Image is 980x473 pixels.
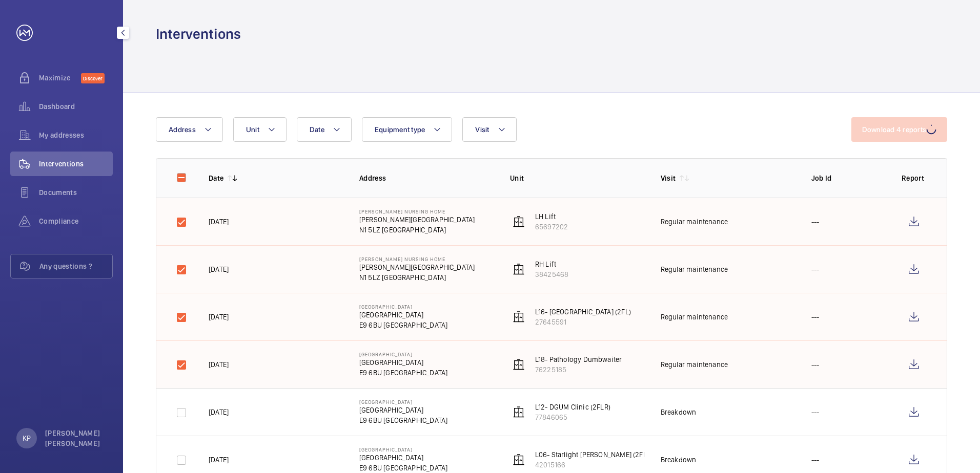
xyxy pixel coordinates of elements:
[39,159,113,169] span: Interventions
[535,412,610,422] p: 77846065
[510,173,644,183] p: Unit
[535,364,622,375] p: 76225185
[535,307,631,317] p: L16- [GEOGRAPHIC_DATA] (2FL)
[209,264,229,274] p: [DATE]
[535,222,568,232] p: 65697202
[23,433,31,443] p: KP
[535,460,653,470] p: 42015166
[902,173,926,183] p: Report
[359,272,475,283] p: N1 5LZ [GEOGRAPHIC_DATA]
[535,449,653,460] p: L06- Starlight [PERSON_NAME] (2FLR)
[233,117,287,142] button: Unit
[661,359,728,370] div: Regular maintenance
[661,407,697,417] div: Breakdown
[359,256,475,262] p: [PERSON_NAME] Nursing Home
[39,187,113,198] span: Documents
[209,312,229,322] p: [DATE]
[39,130,113,140] span: My addresses
[513,358,525,371] img: elevator.svg
[359,320,447,330] p: E9 6BU [GEOGRAPHIC_DATA]
[169,125,196,134] span: Address
[39,73,81,83] span: Maximize
[362,117,453,142] button: Equipment type
[462,117,516,142] button: Visit
[535,354,622,364] p: L18- Pathology Dumbwaiter
[359,399,447,405] p: [GEOGRAPHIC_DATA]
[297,117,352,142] button: Date
[209,217,229,227] p: [DATE]
[209,407,229,417] p: [DATE]
[156,25,241,44] h1: Interventions
[811,173,885,183] p: Job Id
[81,73,105,83] span: Discover
[359,357,447,368] p: [GEOGRAPHIC_DATA]
[246,125,259,134] span: Unit
[359,310,447,320] p: [GEOGRAPHIC_DATA]
[851,117,948,142] button: Download 4 reports
[359,368,447,378] p: E9 6BU [GEOGRAPHIC_DATA]
[661,264,728,274] div: Regular maintenance
[475,125,489,134] span: Visit
[513,406,525,418] img: elevator.svg
[513,216,525,228] img: elevator.svg
[209,173,223,183] p: Date
[156,117,223,142] button: Address
[359,351,447,357] p: [GEOGRAPHIC_DATA]
[535,259,568,269] p: RH Lift
[359,208,475,214] p: [PERSON_NAME] Nursing Home
[359,304,447,310] p: [GEOGRAPHIC_DATA]
[661,217,728,227] div: Regular maintenance
[661,173,676,183] p: Visit
[375,125,425,134] span: Equipment type
[535,317,631,327] p: 27645591
[359,463,447,473] p: E9 6BU [GEOGRAPHIC_DATA]
[359,262,475,272] p: [PERSON_NAME][GEOGRAPHIC_DATA]
[359,453,447,463] p: [GEOGRAPHIC_DATA]
[535,402,610,412] p: L12- DGUM Clinic (2FLR)
[45,428,107,448] p: [PERSON_NAME] [PERSON_NAME]
[359,405,447,415] p: [GEOGRAPHIC_DATA]
[811,264,820,274] p: ---
[39,216,113,226] span: Compliance
[811,217,820,227] p: ---
[359,446,447,453] p: [GEOGRAPHIC_DATA]
[209,359,229,370] p: [DATE]
[209,455,229,465] p: [DATE]
[811,455,820,465] p: ---
[661,455,697,465] div: Breakdown
[513,263,525,275] img: elevator.svg
[811,407,820,417] p: ---
[359,225,475,235] p: N1 5LZ [GEOGRAPHIC_DATA]
[513,311,525,323] img: elevator.svg
[39,101,113,112] span: Dashboard
[359,173,494,183] p: Address
[535,269,568,279] p: 38425468
[513,454,525,466] img: elevator.svg
[661,312,728,322] div: Regular maintenance
[359,214,475,225] p: [PERSON_NAME][GEOGRAPHIC_DATA]
[811,312,820,322] p: ---
[359,415,447,425] p: E9 6BU [GEOGRAPHIC_DATA]
[535,211,568,222] p: LH Lift
[39,261,112,271] span: Any questions ?
[310,125,324,134] span: Date
[811,359,820,370] p: ---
